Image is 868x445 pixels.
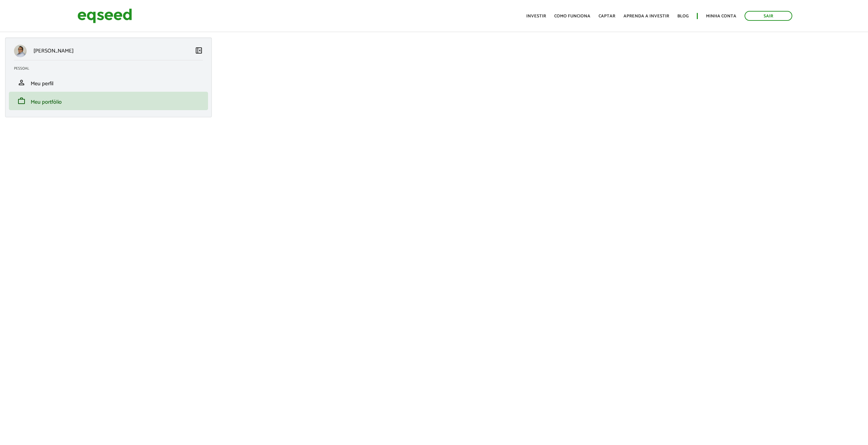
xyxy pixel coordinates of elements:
[9,73,208,92] li: Meu perfil
[77,7,132,25] img: EqSeed
[599,14,615,18] a: Captar
[526,14,546,18] a: Investir
[17,97,26,105] span: work
[195,46,203,55] span: left_panel_close
[14,66,208,71] h2: Pessoal
[745,11,792,21] a: Sair
[14,78,203,87] a: personMeu perfil
[17,78,26,87] span: person
[14,97,203,105] a: workMeu portfólio
[33,48,74,54] p: [PERSON_NAME]
[195,46,203,56] a: Colapsar menu
[31,79,54,88] span: Meu perfil
[623,14,669,18] a: Aprenda a investir
[9,92,208,110] li: Meu portfólio
[706,14,736,18] a: Minha conta
[31,98,62,107] span: Meu portfólio
[554,14,590,18] a: Como funciona
[677,14,689,18] a: Blog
